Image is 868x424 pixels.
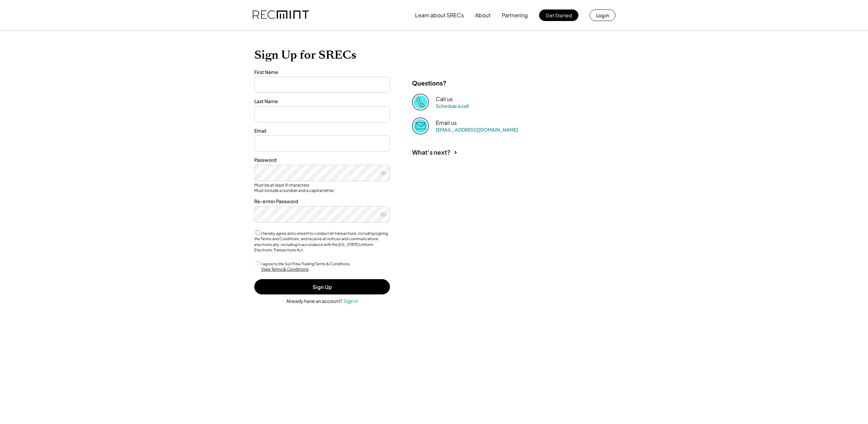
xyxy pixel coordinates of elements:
[254,98,390,105] div: Last Name
[254,231,388,252] label: I hereby agree and consent to conduct all transactions, including signing the Terms and Condition...
[539,9,578,21] button: Get Started
[254,279,390,294] button: Sign Up
[261,262,351,266] label: I agree to the Sun Tribe Trading Terms & Conditions.
[502,8,528,22] button: Partnering
[254,69,390,76] div: First Name
[436,96,453,103] div: Call us
[415,8,464,22] button: Learn about SRECs
[412,148,451,156] div: What's next?
[253,4,309,27] img: recmint-logotype%403x.png
[436,103,469,109] a: Schedule a call
[436,119,457,127] div: Email us
[412,79,447,87] div: Questions?
[475,8,491,22] button: About
[344,298,358,304] div: Sign in
[254,198,390,205] div: Re-enter Password
[254,48,614,62] h1: Sign Up for SRECs
[436,127,518,133] a: [EMAIL_ADDRESS][DOMAIN_NAME]
[286,298,342,305] div: Already have an account?
[261,267,309,272] div: View Terms & Conditions
[590,9,615,21] button: Log in
[254,182,390,193] div: Must be at least 8 characters Must include a number and a capital letter
[254,128,390,134] div: Email
[254,157,390,163] div: Password
[412,94,429,111] img: Phone%20copy%403x.png
[412,117,429,134] img: Email%202%403x.png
